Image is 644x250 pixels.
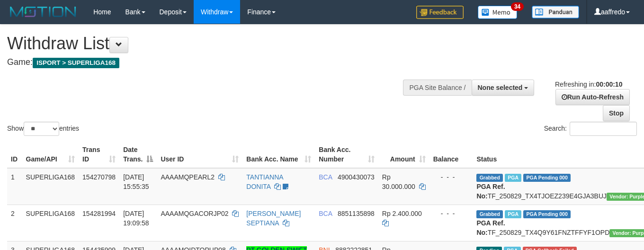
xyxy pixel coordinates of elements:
input: Search: [570,122,637,136]
span: ISPORT > SUPERLIGA168 [33,58,119,68]
a: Stop [603,105,630,121]
div: PGA Site Balance / [403,80,471,96]
th: Bank Acc. Number: activate to sort column ascending [315,141,378,168]
span: [DATE] 19:09:58 [123,210,149,227]
h1: Withdraw List [7,34,420,53]
td: SUPERLIGA168 [22,205,79,241]
span: BCA [319,173,332,181]
label: Search: [544,122,637,136]
span: AAAAMQPEARL2 [161,173,215,181]
th: Date Trans.: activate to sort column descending [119,141,157,168]
th: Game/API: activate to sort column ascending [22,141,79,168]
span: Marked by aafnonsreyleab [505,210,521,218]
th: Trans ID: activate to sort column ascending [79,141,119,168]
span: AAAAMQGACORJP02 [161,210,228,217]
select: Showentries [24,122,59,136]
th: Amount: activate to sort column ascending [378,141,429,168]
th: ID [7,141,22,168]
span: PGA Pending [523,210,571,218]
a: TANTIANNA DONITA [246,173,283,190]
span: 34 [511,2,524,11]
span: Grabbed [476,210,503,218]
b: PGA Ref. No: [476,183,505,200]
label: Show entries [7,122,79,136]
td: 2 [7,205,22,241]
span: Marked by aafmaleo [505,174,521,182]
td: 1 [7,168,22,205]
div: - - - [433,209,469,218]
td: SUPERLIGA168 [22,168,79,205]
th: Bank Acc. Name: activate to sort column ascending [242,141,315,168]
th: User ID: activate to sort column ascending [157,141,242,168]
span: None selected [478,84,523,91]
span: Refreshing in: [555,80,622,88]
a: Run Auto-Refresh [555,89,630,105]
img: MOTION_logo.png [7,5,79,19]
img: Feedback.jpg [416,6,464,19]
span: BCA [319,210,332,217]
b: PGA Ref. No: [476,219,505,236]
a: [PERSON_NAME] SEPTIANA [246,210,301,227]
button: None selected [472,80,535,96]
span: Rp 2.400.000 [382,210,422,217]
th: Balance [429,141,473,168]
span: PGA Pending [523,174,571,182]
img: Button%20Memo.svg [478,6,518,19]
span: [DATE] 15:55:35 [123,173,149,190]
span: Rp 30.000.000 [382,173,415,190]
span: Copy 8851135898 to clipboard [338,210,375,217]
span: Copy 4900430073 to clipboard [338,173,375,181]
img: panduan.png [532,6,579,18]
div: - - - [433,172,469,182]
span: 154270798 [82,173,116,181]
h4: Game: [7,58,420,67]
span: 154281994 [82,210,116,217]
strong: 00:00:10 [596,80,622,88]
span: Grabbed [476,174,503,182]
